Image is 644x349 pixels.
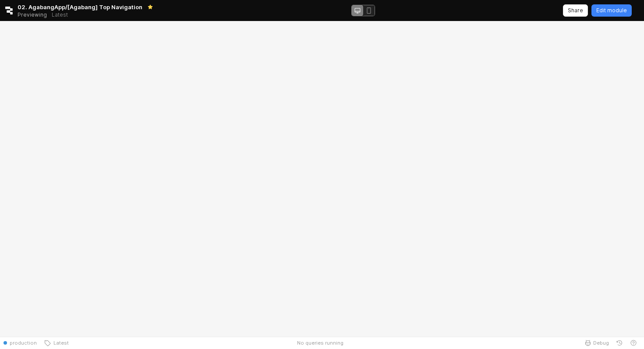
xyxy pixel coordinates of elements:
button: Share app [563,4,588,17]
button: Edit module [591,4,632,17]
span: Previewing [18,11,47,19]
button: Debug [581,337,612,349]
button: Latest [40,337,72,349]
span: 02. AgabangApp/[Agabang] Top Navigation [18,3,142,11]
p: Edit module [596,7,627,14]
div: Previewing Latest [18,9,73,21]
span: No queries running [297,339,343,346]
span: Latest [51,339,69,346]
span: production [10,339,37,346]
span: Debug [593,339,609,346]
button: History [612,337,626,349]
p: Share [568,7,583,14]
button: Releases and History [47,9,73,21]
button: Help [626,337,640,349]
button: Remove app from favorites [146,3,155,11]
p: Latest [52,11,68,18]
